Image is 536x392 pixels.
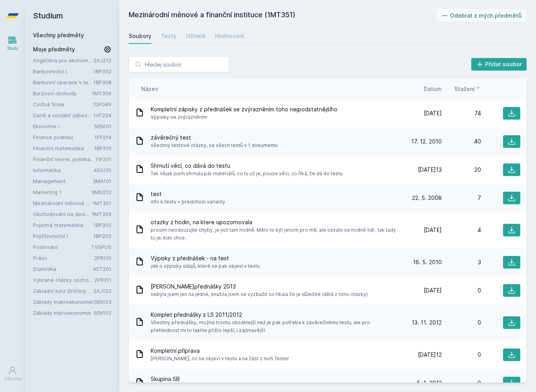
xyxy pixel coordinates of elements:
button: Název [141,85,158,93]
button: Přidat soubor [471,58,527,71]
div: 0 [442,379,481,387]
a: TVSPOS [91,244,111,250]
button: Stažení [454,85,481,93]
a: Vybrané otázky obchodního práva [33,276,94,284]
span: Stažení [454,85,475,93]
a: Angličtina pro ekonomická studia 2 (B2/C1) [33,56,93,64]
a: 4ST201 [93,266,111,272]
span: 22. 5. 2008 [412,194,442,202]
a: Statistika [33,265,93,273]
span: Tak nějak jsem shrnula pár materiálů, co tu už je, pouze věci, co říká, že dá do testu [151,170,343,178]
a: 2PR101 [94,255,111,261]
div: Hodnocení [215,32,244,40]
a: 1BP310 [94,145,111,151]
div: 0 [442,319,481,327]
div: 74 [442,109,481,117]
span: test [151,190,225,198]
a: Ekonomie I. [33,122,94,130]
a: 1BP202 [93,233,111,239]
a: Bankovní operace v teorii a praxi [33,78,93,86]
span: Všechny přednášky, možná trochu obsáhlejší než je pak potřeba k závěrečnému testu, ale pro přehle... [151,319,399,334]
a: 3MA101 [93,178,111,184]
div: 0 [442,287,481,294]
a: Finanční teorie, politika a instituce [33,155,95,163]
span: 13. 11. 2012 [412,319,442,327]
a: 1MT359 [92,211,111,217]
div: 4 [442,226,481,234]
a: Informatika [33,166,94,174]
div: 40 [442,138,481,145]
a: 2PR311 [94,277,111,283]
a: Management [33,177,93,185]
a: Testy [161,28,177,44]
div: Učitelé [186,32,206,40]
div: Soubory [129,32,151,40]
a: 1DP049 [93,101,111,107]
span: Kompletní zápisky z přednášek se zvýrazněním toho nejpodstatnějšího [151,105,337,113]
span: [DATE] [424,109,442,117]
a: Posilování [33,243,91,251]
span: 16. 5. 2010 [413,258,442,266]
a: Základy mikroekonomie [33,309,93,317]
a: Marketing 1 [33,188,91,196]
a: Bankovnictví I. [33,67,93,75]
a: Daně a sociální zabezpečení [33,111,93,119]
a: Burzovní obchody [33,89,92,97]
span: 5. 1. 2012 [417,379,442,387]
div: 7 [442,194,481,202]
input: Hledej soubor [129,56,229,72]
div: 0 [442,351,481,359]
span: Skupina SB [151,375,266,383]
span: [DATE]12 [418,351,442,359]
a: 1BP302 [93,68,111,74]
span: [DATE]13 [418,166,442,174]
span: [DATE] [424,287,442,294]
a: Základní kurz čínštiny B (A1) [33,287,93,295]
a: 5EN103 [93,299,111,305]
a: Právo [33,254,94,262]
a: 11F201 [95,156,111,162]
span: info k testu + predchozi varianty [151,198,225,206]
a: Všechny předměty [33,32,84,38]
span: Výpisky z přednášek - na test [151,254,260,262]
div: Testy [161,32,177,40]
button: Datum [424,85,442,93]
a: Hodnocení [215,28,244,44]
span: Komplet přednášky z LS 2011/2012 [151,311,399,319]
div: Uživatel [4,376,21,382]
a: Učitelé [186,28,206,44]
a: Soubory [129,28,151,44]
a: Obchodování na devizovém trhu [33,210,92,218]
span: Moje předměty [33,45,75,53]
a: 1VF224 [93,112,111,118]
a: Finance podniku [33,133,95,141]
a: 5EN101 [94,123,111,129]
h2: Mezinárodní měnové a finanční instituce (1MT351) [129,9,436,22]
span: Výpisky se zvýrazněním [151,113,337,121]
span: [DATE] [424,226,442,234]
a: Základy makroekonomie [33,298,93,306]
a: 2AJ212 [93,57,111,64]
a: Uživatel [2,362,24,386]
a: Mezinárodní měnové a finanční instituce [33,199,93,207]
a: Pojišťovnictví I. [33,232,93,240]
span: Shrnutí věcí, co dává do testu [151,162,343,170]
a: Finanční matematika [33,144,94,152]
a: 5EN102 [93,310,111,316]
a: Pojistná matematika [33,221,93,229]
span: všechny testové otázky, ze všech testů v 1 dokumentu [151,142,278,149]
span: 17. 12. 2010 [411,138,442,145]
div: Study [7,45,18,51]
span: prosím neodsuzujte chyby, je jich tam hodně. Mělo to být jenom pro mě, ale ozvalo se hodně lidí..... [151,226,399,242]
a: 3MG212 [91,189,111,195]
span: otazky z hodin, na ktere upozornovala [151,218,399,226]
a: 1BP308 [93,79,111,85]
div: 20 [442,166,481,174]
span: nebyla jsem jen na jedné, snažila jsem se vyzbačit co říkala že je důležité (dělá z toho otázky) [151,290,368,298]
button: Odebrat z mých předmětů [436,9,527,22]
div: 3 [442,258,481,266]
a: Study [2,31,24,55]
